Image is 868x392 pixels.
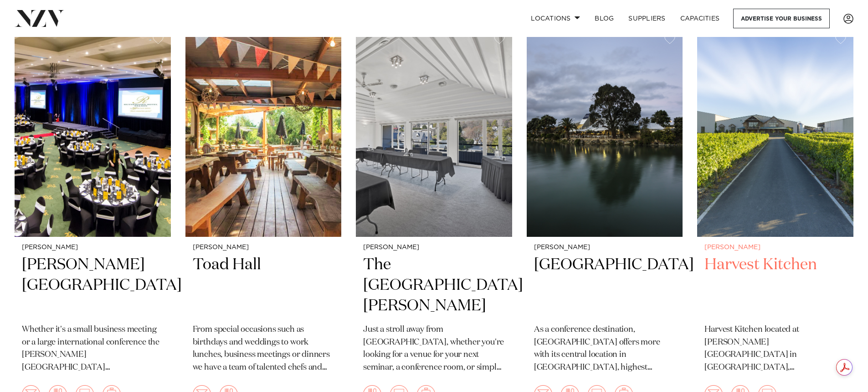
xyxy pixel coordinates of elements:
[22,324,164,375] p: Whether it's a small business meeting or a large international conference the [PERSON_NAME][GEOGR...
[193,244,334,251] small: [PERSON_NAME]
[587,9,621,28] a: BLOG
[534,324,676,375] p: As a conference destination, [GEOGRAPHIC_DATA] offers more with its central location in [GEOGRAPH...
[363,255,505,316] h2: The [GEOGRAPHIC_DATA][PERSON_NAME]
[534,255,676,316] h2: [GEOGRAPHIC_DATA]
[22,255,164,316] h2: [PERSON_NAME][GEOGRAPHIC_DATA]
[673,9,727,28] a: Capacities
[621,9,673,28] a: SUPPLIERS
[193,255,334,316] h2: Toad Hall
[363,244,505,251] small: [PERSON_NAME]
[363,324,505,375] p: Just a stroll away from [GEOGRAPHIC_DATA], whether you're looking for a venue for your next semin...
[193,324,334,375] p: From special occasions such as birthdays and weddings to work lunches, business meetings or dinne...
[704,324,846,375] p: Harvest Kitchen located at [PERSON_NAME][GEOGRAPHIC_DATA] in [GEOGRAPHIC_DATA], [GEOGRAPHIC_DATA]...
[22,244,164,251] small: [PERSON_NAME]
[534,244,676,251] small: [PERSON_NAME]
[704,255,846,316] h2: Harvest Kitchen
[15,10,64,26] img: nzv-logo.png
[704,244,846,251] small: [PERSON_NAME]
[524,9,587,28] a: Locations
[733,9,830,28] a: Advertise your business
